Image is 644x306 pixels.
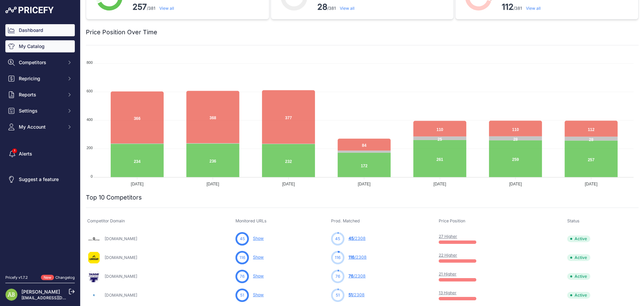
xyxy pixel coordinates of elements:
[240,273,245,279] span: 76
[19,91,63,98] span: Reports
[340,6,355,11] a: View all
[91,174,93,178] tspan: 0
[439,218,465,223] span: Price Position
[439,290,457,295] a: 13 Higher
[358,182,371,186] tspan: [DATE]
[5,24,75,36] a: Dashboard
[439,271,457,276] a: 21 Higher
[336,292,340,298] span: 51
[348,236,366,241] a: 45/2308
[19,107,63,114] span: Settings
[105,236,137,241] a: [DOMAIN_NAME]
[317,2,327,12] strong: 28
[509,182,522,186] tspan: [DATE]
[87,146,93,150] tspan: 200
[207,182,219,186] tspan: [DATE]
[5,89,75,101] button: Reports
[21,289,60,295] a: [PERSON_NAME]
[567,218,580,223] span: Status
[282,182,295,186] tspan: [DATE]
[240,292,244,298] span: 51
[253,292,264,297] a: Show
[253,255,264,260] a: Show
[502,2,566,12] p: /381
[348,292,365,297] a: 51/2308
[235,218,267,223] span: Monitored URLs
[439,253,457,258] a: 22 Higher
[132,2,147,12] strong: 257
[348,255,367,260] a: 116/2308
[5,73,75,85] button: Repricing
[5,121,75,133] button: My Account
[253,236,264,241] a: Show
[239,255,245,261] span: 116
[86,193,142,202] h2: Top 10 Competitors
[5,24,75,267] nav: Sidebar
[5,56,75,69] button: Competitors
[105,255,137,260] a: [DOMAIN_NAME]
[567,254,590,261] span: Active
[87,60,93,64] tspan: 800
[5,40,75,52] a: My Catalog
[348,273,354,278] span: 76
[105,274,137,279] a: [DOMAIN_NAME]
[131,182,144,186] tspan: [DATE]
[87,118,93,122] tspan: 400
[585,182,598,186] tspan: [DATE]
[567,292,590,299] span: Active
[5,173,75,185] a: Suggest a feature
[335,236,340,242] span: 45
[19,124,63,130] span: My Account
[439,234,457,239] a: 27 Higher
[348,292,353,297] span: 51
[5,7,54,13] img: Pricefy Logo
[105,293,137,298] a: [DOMAIN_NAME]
[335,273,340,279] span: 76
[317,2,382,12] p: /381
[5,275,28,280] div: Pricefy v1.7.2
[526,6,541,11] a: View all
[348,236,354,241] span: 45
[348,255,355,260] span: 116
[41,275,54,280] span: New
[5,105,75,117] button: Settings
[433,182,446,186] tspan: [DATE]
[87,89,93,93] tspan: 600
[567,273,590,280] span: Active
[502,2,514,12] strong: 112
[19,75,63,82] span: Repricing
[253,273,264,278] a: Show
[159,6,174,11] a: View all
[21,295,92,300] a: [EMAIL_ADDRESS][DOMAIN_NAME]
[348,273,366,278] a: 76/2308
[132,2,199,12] p: /381
[19,59,63,66] span: Competitors
[240,236,245,242] span: 45
[567,235,590,242] span: Active
[335,255,340,261] span: 116
[55,275,75,280] a: Changelog
[87,218,125,223] span: Competitor Domain
[86,28,157,37] h2: Price Position Over Time
[331,218,360,223] span: Prod. Matched
[5,148,75,160] a: Alerts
